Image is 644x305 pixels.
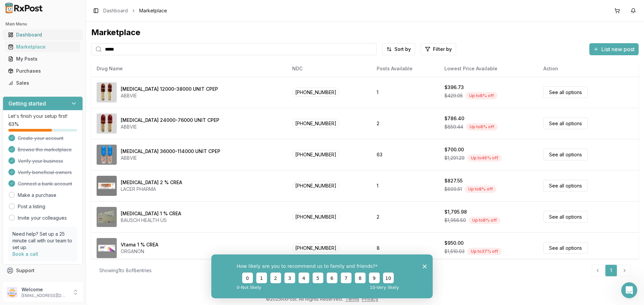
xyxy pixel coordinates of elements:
[121,155,220,161] div: ABBVIE
[543,149,588,160] a: See all options
[466,92,497,99] div: Up to 8 % off
[467,248,502,255] div: Up to 37 % off
[18,180,72,187] span: Connect a bank account
[121,148,220,155] div: [MEDICAL_DATA] 36000-114000 UNIT CPEP
[121,210,181,217] div: [MEDICAL_DATA] 1 % CREA
[605,264,617,277] a: 1
[371,108,439,139] td: 2
[3,66,83,76] button: Purchases
[103,7,167,14] nav: breadcrumb
[8,113,77,120] p: Let's finish your setup first!
[444,240,464,246] div: $950.00
[444,248,465,255] span: $1,510.03
[3,264,83,277] button: Support
[91,27,639,38] div: Marketplace
[18,146,72,153] span: Browse the marketplace
[601,45,635,53] span: List new post
[543,242,588,254] a: See all options
[3,42,83,52] button: Marketplace
[465,185,496,193] div: Up to 8 % off
[292,119,339,128] span: [PHONE_NUMBER]
[394,46,411,53] span: Sort by
[543,118,588,129] a: See all options
[97,113,117,134] img: Creon 24000-76000 UNIT CPEP
[287,61,371,77] th: NDC
[543,180,588,192] a: See all options
[589,43,639,55] button: List new post
[362,296,378,302] a: Privacy
[5,77,80,89] a: Sales
[433,46,452,53] span: Filter by
[543,86,588,98] a: See all options
[18,192,56,199] a: Make a purchase
[3,29,83,40] button: Dashboard
[3,78,83,88] button: Sales
[121,92,218,99] div: ABBVIE
[371,77,439,108] td: 1
[8,56,77,62] div: My Posts
[538,61,639,77] th: Action
[5,53,80,65] a: My Posts
[8,99,46,107] h3: Getting started
[292,150,339,159] span: [PHONE_NUMBER]
[444,115,464,122] div: $786.40
[371,61,439,77] th: Posts Available
[8,121,19,128] span: 63 %
[444,209,467,215] div: $1,795.98
[121,241,158,248] div: Vtama 1 % CREA
[589,47,639,53] a: List new post
[371,232,439,263] td: 8
[18,158,63,164] span: Verify your business
[444,186,462,193] span: $899.51
[12,231,73,251] p: Need help? Set up a 25 minute call with our team to set up.
[18,135,63,142] span: Create your account
[444,84,464,91] div: $396.73
[3,277,83,289] button: Feedback
[8,80,77,86] div: Sales
[18,169,72,176] span: Verify beneficial owners
[18,215,67,221] a: Invite your colleagues
[21,286,68,293] p: Welcome
[3,3,46,13] img: RxPost Logo
[469,217,500,224] div: Up to 8 % off
[5,41,80,53] a: Marketplace
[543,211,588,223] a: See all options
[421,43,456,55] button: Filter by
[211,254,433,298] iframe: Survey from RxPost
[8,68,77,74] div: Purchases
[121,179,182,186] div: [MEDICAL_DATA] 2 % CREA
[97,238,117,258] img: Vtama 1 % CREA
[444,146,464,153] div: $700.00
[292,181,339,190] span: [PHONE_NUMBER]
[444,92,463,99] span: $429.05
[345,296,359,302] a: Terms
[121,186,182,193] div: LACER PHARMA
[18,203,45,210] a: Post a listing
[444,124,463,130] span: $850.44
[5,65,80,77] a: Purchases
[439,61,538,77] th: Lowest Price Available
[371,201,439,232] td: 2
[7,287,17,298] img: User avatar
[292,243,339,252] span: [PHONE_NUMBER]
[97,176,117,196] img: Ertaczo 2 % CREA
[592,264,631,277] nav: pagination
[97,82,117,102] img: Creon 12000-38000 UNIT CPEP
[21,293,68,298] p: [EMAIL_ADDRESS][DOMAIN_NAME]
[103,7,128,14] a: Dashboard
[121,86,218,92] div: [MEDICAL_DATA] 12000-38000 UNIT CPEP
[12,251,38,257] a: Book a call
